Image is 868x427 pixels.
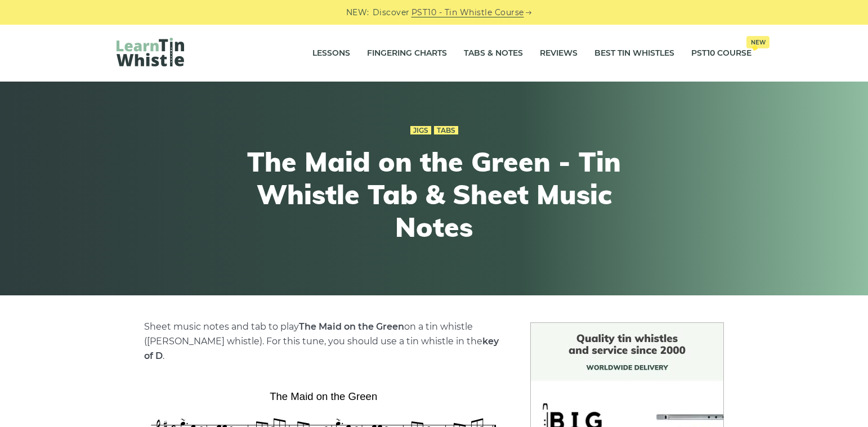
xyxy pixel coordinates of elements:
a: Jigs [410,126,431,135]
a: Fingering Charts [367,39,447,68]
a: Reviews [540,39,578,68]
strong: The Maid on the Green [299,321,404,332]
span: New [746,36,769,48]
a: Tabs [434,126,458,135]
h1: The Maid on the Green - Tin Whistle Tab & Sheet Music Notes [227,146,641,243]
img: LearnTinWhistle.com [117,38,184,66]
a: Tabs & Notes [464,39,523,68]
a: Lessons [312,39,350,68]
a: PST10 CourseNew [691,39,751,68]
a: Best Tin Whistles [594,39,674,68]
p: Sheet music notes and tab to play on a tin whistle ([PERSON_NAME] whistle). For this tune, you sh... [144,320,503,363]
